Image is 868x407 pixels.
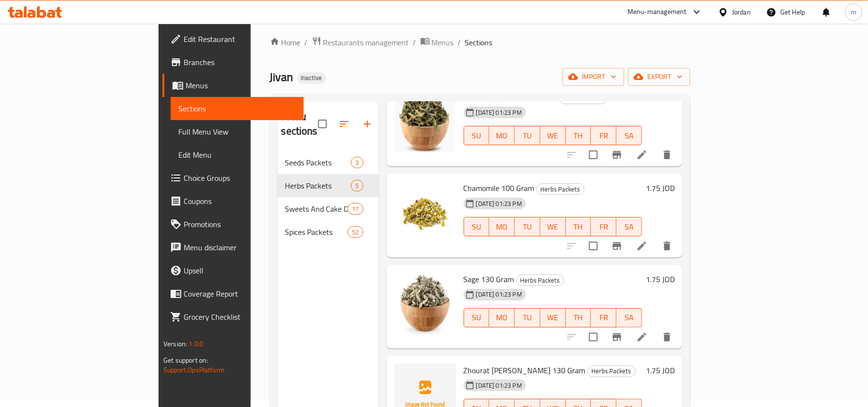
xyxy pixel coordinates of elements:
span: Coverage Report [184,288,296,299]
span: Menu disclaimer [184,242,296,253]
span: Sections [465,37,493,48]
span: 52 [348,228,362,237]
span: m [851,7,856,17]
span: Sage 130 Gram [464,272,514,286]
span: Menus [186,80,296,91]
span: Restaurants management [323,37,409,48]
span: 1.0.0 [188,338,203,350]
span: [DATE] 01:23 PM [472,108,526,117]
button: TU [515,126,540,145]
div: Seeds Packets [285,157,351,168]
span: Inactive [297,74,326,82]
li: / [413,37,416,48]
button: export [628,68,690,86]
a: Branches [162,51,304,74]
button: SA [616,217,642,236]
span: Upsell [184,265,296,276]
nav: Menu sections [278,147,379,247]
button: MO [489,308,515,327]
button: TU [515,308,540,327]
span: [DATE] 01:23 PM [472,290,526,299]
span: Herbs Packets [537,184,584,195]
button: TU [515,217,540,236]
button: FR [591,126,616,145]
a: Sections [171,97,304,120]
span: Select to update [583,145,603,165]
span: [DATE] 01:23 PM [472,381,526,390]
span: SA [620,311,638,325]
span: Edit Restaurant [184,33,296,45]
span: FR [595,311,613,325]
span: WE [544,311,562,325]
button: import [562,68,624,86]
span: Version: [163,338,187,350]
span: Chamomile 100 Gram [464,181,534,195]
a: Promotions [162,213,304,236]
div: Herbs Packets5 [278,174,379,197]
span: Sections [178,103,296,114]
a: Edit menu item [636,149,648,161]
span: SU [468,129,486,143]
nav: breadcrumb [270,36,690,49]
span: Select to update [583,236,603,256]
img: Sage 130 Gram [394,272,456,334]
span: SU [468,220,486,234]
div: Spices Packets52 [278,220,379,244]
a: Restaurants management [312,36,409,49]
button: TH [566,217,591,236]
button: WE [540,308,566,327]
span: WE [544,129,562,143]
button: SA [616,308,642,327]
button: WE [540,217,566,236]
a: Full Menu View [171,120,304,143]
div: Sweets And Cake Decoration Packets17 [278,197,379,220]
li: / [305,37,308,48]
button: Branch-specific-item [605,143,628,166]
span: Herbs Packets [588,366,635,377]
span: MO [493,220,511,234]
span: import [570,71,616,83]
span: TU [519,220,536,234]
span: TH [570,311,588,325]
h6: 1.75 JOD [646,91,675,104]
div: Herbs Packets [285,180,351,191]
img: Chamomile 100 Gram [394,181,456,243]
span: Branches [184,56,296,68]
a: Edit menu item [636,331,648,343]
a: Support.OpsPlatform [163,364,225,376]
button: delete [655,143,679,166]
a: Choice Groups [162,166,304,190]
h6: 1.75 JOD [646,272,675,286]
button: TH [566,126,591,145]
span: export [636,71,682,83]
a: Edit Menu [171,143,304,166]
button: MO [489,217,515,236]
div: Jordan [732,7,751,17]
h6: 1.75 JOD [646,364,675,377]
span: SA [620,220,638,234]
button: MO [489,126,515,145]
a: Upsell [162,259,304,282]
span: 17 [348,204,362,214]
span: Coupons [184,195,296,207]
h6: 1.75 JOD [646,181,675,195]
span: Grocery Checklist [184,311,296,323]
span: 3 [351,158,362,167]
span: MO [493,311,511,325]
a: Coverage Report [162,282,304,305]
span: SA [620,129,638,143]
div: Menu-management [628,6,687,18]
button: Branch-specific-item [605,234,628,258]
span: 5 [351,181,362,190]
span: Herbs Packets [517,275,564,286]
button: delete [655,326,679,349]
span: FR [595,129,613,143]
a: Edit Restaurant [162,27,304,51]
button: TH [566,308,591,327]
button: Branch-specific-item [605,326,628,349]
li: / [458,37,461,48]
div: Herbs Packets [588,366,636,377]
span: TU [519,129,536,143]
a: Menu disclaimer [162,236,304,259]
div: Sweets And Cake Decoration Packets [285,203,348,215]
